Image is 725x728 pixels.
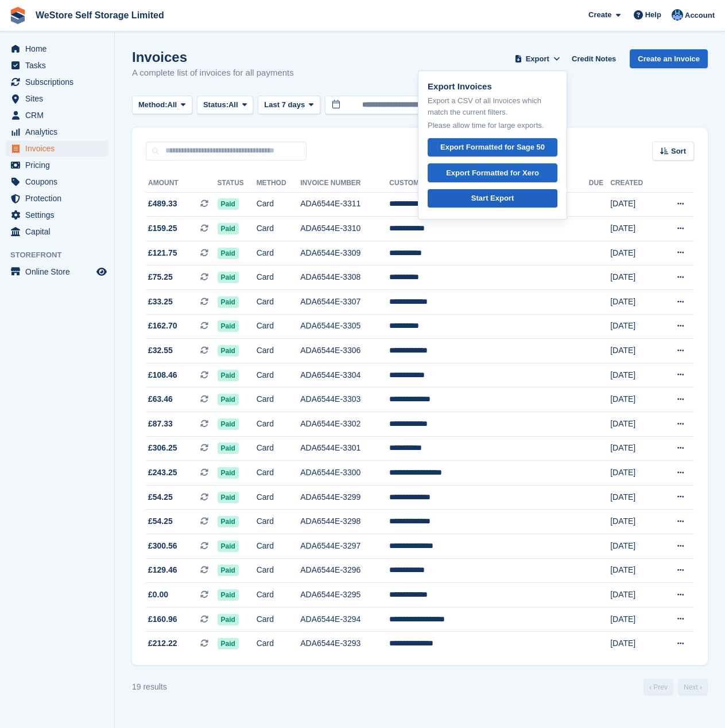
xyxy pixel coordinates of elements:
[31,6,169,25] a: WeStore Self Storage Limited
[148,345,173,357] span: £32.55
[25,140,94,156] span: Invoices
[257,583,301,608] td: Card
[588,9,611,21] span: Create
[643,679,673,696] a: Previous
[6,124,108,140] a: menu
[428,189,557,208] a: Start Export
[218,370,239,381] span: Paid
[148,564,177,576] span: £129.46
[148,247,177,259] span: £121.75
[610,217,658,241] td: [DATE]
[300,461,389,486] td: ADA6544E-3300
[25,157,94,173] span: Pricing
[148,637,177,649] span: £212.22
[6,157,108,173] a: menu
[218,565,239,576] span: Paid
[25,107,94,123] span: CRM
[146,174,218,193] th: Amount
[148,418,173,430] span: £87.33
[6,190,108,206] a: menu
[512,49,563,68] button: Export
[148,515,173,527] span: £54.25
[258,96,320,115] button: Last 7 days
[218,638,239,649] span: Paid
[610,174,658,193] th: Created
[300,290,389,315] td: ADA6544E-3307
[218,296,239,308] span: Paid
[10,249,114,261] span: Storefront
[25,91,94,107] span: Sites
[610,485,658,510] td: [DATE]
[6,74,108,90] a: menu
[148,198,177,210] span: £489.33
[148,369,177,381] span: £108.46
[148,222,177,234] span: £159.25
[440,142,545,153] div: Export Formatted for Sage 50
[300,339,389,363] td: ADA6544E-3306
[6,57,108,73] a: menu
[428,138,557,157] a: Export Formatted for Sage 50
[218,492,239,503] span: Paid
[300,192,389,217] td: ADA6544E-3311
[257,314,301,339] td: Card
[218,614,239,625] span: Paid
[257,174,301,193] th: Method
[685,10,715,21] span: Account
[228,99,238,111] span: All
[257,485,301,510] td: Card
[218,174,257,193] th: Status
[148,442,177,454] span: £306.25
[25,190,94,206] span: Protection
[6,207,108,223] a: menu
[257,363,301,388] td: Card
[610,388,658,412] td: [DATE]
[300,436,389,461] td: ADA6544E-3301
[132,66,294,80] p: A complete list of invoices for all payments
[148,296,173,308] span: £33.25
[300,583,389,608] td: ADA6544E-3295
[218,516,239,527] span: Paid
[218,320,239,332] span: Paid
[610,607,658,632] td: [DATE]
[428,163,557,182] a: Export Formatted for Xero
[428,95,557,118] p: Export a CSV of all Invoices which match the current filters.
[148,320,177,332] span: £162.70
[148,491,173,503] span: £54.25
[138,99,168,111] span: Method:
[300,363,389,388] td: ADA6544E-3304
[218,223,239,234] span: Paid
[257,632,301,656] td: Card
[610,461,658,486] td: [DATE]
[132,49,294,65] h1: Invoices
[589,174,610,193] th: Due
[389,174,589,193] th: Customer
[25,264,94,280] span: Online Store
[610,363,658,388] td: [DATE]
[132,681,167,693] div: 19 results
[300,265,389,290] td: ADA6544E-3308
[257,290,301,315] td: Card
[610,265,658,290] td: [DATE]
[25,41,94,57] span: Home
[148,589,168,601] span: £0.00
[218,541,239,552] span: Paid
[257,412,301,437] td: Card
[300,314,389,339] td: ADA6544E-3305
[300,558,389,583] td: ADA6544E-3296
[132,96,192,115] button: Method: All
[428,80,557,93] p: Export Invoices
[610,510,658,534] td: [DATE]
[567,49,621,68] a: Credit Notes
[641,679,710,696] nav: Page
[257,461,301,486] td: Card
[300,632,389,656] td: ADA6544E-3293
[168,99,177,111] span: All
[446,167,539,179] div: Export Formatted for Xero
[300,510,389,534] td: ADA6544E-3298
[257,192,301,217] td: Card
[257,265,301,290] td: Card
[671,146,686,157] span: Sort
[672,9,683,21] img: Joanne Goff
[148,467,177,479] span: £243.25
[264,99,305,111] span: Last 7 days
